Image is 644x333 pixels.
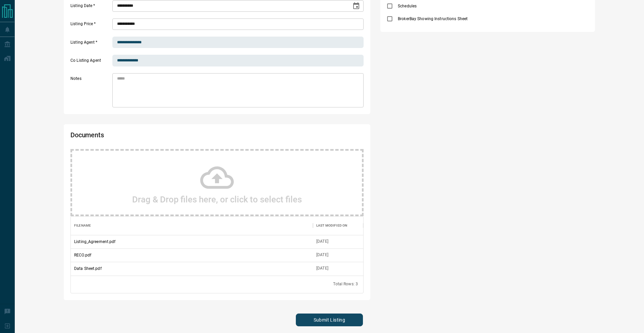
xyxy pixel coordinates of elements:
label: Notes [70,76,111,107]
p: Data Sheet.pdf [74,266,102,272]
div: Last Modified On [313,216,363,235]
h2: Drag & Drop files here, or click to select files [132,194,302,204]
p: Listing_Agreement.pdf [74,239,115,245]
span: Schedules [396,3,418,9]
label: Listing Price [70,21,111,30]
div: Filename [74,216,91,235]
p: RECO.pdf [74,252,91,258]
h2: Documents [70,131,246,142]
span: BrokerBay Showing Instructions Sheet [396,16,469,22]
label: Listing Date [70,3,111,12]
div: Last Modified On [316,216,347,235]
div: Sep 16, 2025 [316,252,328,258]
label: Co Listing Agent [70,58,111,66]
div: Drag & Drop files here, or click to select files [70,149,364,216]
div: Total Rows: 3 [333,281,358,287]
div: Sep 16, 2025 [316,266,328,271]
div: Sep 16, 2025 [316,239,328,244]
button: Submit Listing [296,314,363,326]
div: Filename [71,216,313,235]
label: Listing Agent [70,40,111,48]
